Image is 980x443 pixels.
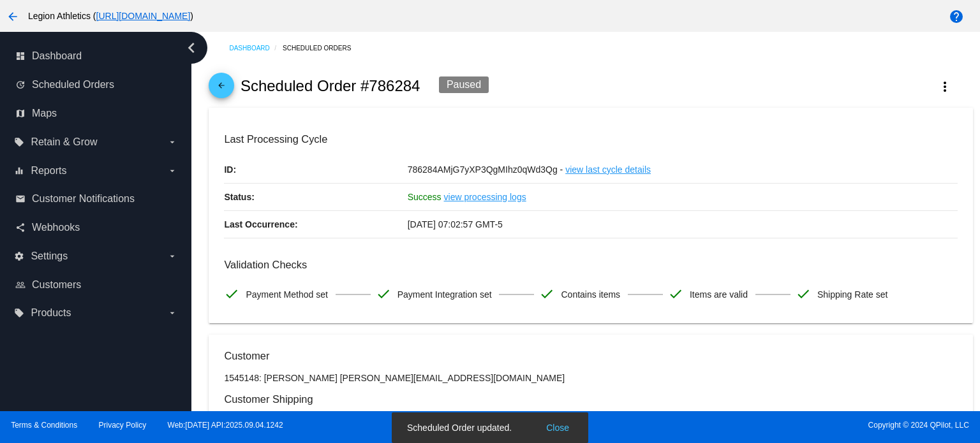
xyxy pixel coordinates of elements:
a: [URL][DOMAIN_NAME] [96,11,191,21]
a: Privacy Policy [99,421,147,430]
simple-snack-bar: Scheduled Order updated. [407,421,573,434]
p: ID: [224,156,407,183]
span: Items are valid [690,281,748,308]
mat-icon: check [376,286,391,301]
i: email [15,194,26,204]
h3: Customer [224,350,957,362]
i: arrow_drop_down [167,166,177,176]
i: settings [14,251,24,261]
mat-icon: check [539,286,554,301]
h2: Scheduled Order #786284 [241,77,420,95]
mat-icon: check [796,286,811,301]
div: Paused [439,76,489,93]
span: Customers [32,279,81,291]
p: Status: [224,184,407,210]
a: view last cycle details [565,156,651,183]
i: chevron_left [181,38,202,58]
i: equalizer [14,166,24,176]
a: Dashboard [229,38,283,58]
p: Last Occurrence: [224,211,407,238]
a: Web:[DATE] API:2025.09.04.1242 [168,421,283,430]
mat-icon: more_vert [937,79,953,94]
a: view processing logs [444,184,526,210]
span: [DATE] 07:02:57 GMT-5 [408,219,503,229]
a: Scheduled Orders [283,38,362,58]
span: Customer Notifications [32,193,135,205]
mat-icon: help [949,9,964,24]
i: share [15,222,26,233]
a: Terms & Conditions [11,421,77,430]
i: local_offer [14,137,24,147]
span: Products [31,307,71,319]
span: Copyright © 2024 QPilot, LLC [501,421,969,430]
a: email Customer Notifications [15,189,177,209]
span: Webhooks [32,222,80,233]
a: update Scheduled Orders [15,75,177,95]
span: Dashboard [32,50,82,62]
h3: Last Processing Cycle [224,133,957,145]
a: people_outline Customers [15,275,177,295]
i: arrow_drop_down [167,251,177,261]
p: 1545148: [PERSON_NAME] [PERSON_NAME][EMAIL_ADDRESS][DOMAIN_NAME] [224,373,957,383]
span: 786284AMjG7yXP3QgMIhz0qWd3Qg - [408,164,563,175]
h3: Validation Checks [224,259,957,271]
a: map Maps [15,103,177,124]
i: arrow_drop_down [167,308,177,318]
span: Success [408,192,442,202]
span: Legion Athletics ( ) [28,11,193,21]
mat-icon: check [224,286,239,301]
span: Maps [32,108,57,119]
span: Shipping Rate set [817,281,888,308]
mat-icon: arrow_back [214,81,229,96]
a: dashboard Dashboard [15,46,177,66]
mat-icon: check [668,286,683,301]
mat-icon: arrow_back [5,9,20,24]
span: Reports [31,165,66,177]
i: arrow_drop_down [167,137,177,147]
span: Payment Integration set [397,281,492,308]
i: update [15,80,26,90]
span: Payment Method set [246,281,327,308]
span: Retain & Grow [31,136,97,148]
i: local_offer [14,308,24,318]
a: share Webhooks [15,217,177,238]
span: Contains items [561,281,620,308]
span: Scheduled Orders [32,79,114,91]
span: Settings [31,251,68,262]
i: people_outline [15,280,26,290]
button: Close [542,421,573,434]
i: map [15,108,26,119]
h3: Customer Shipping [224,393,957,405]
i: dashboard [15,51,26,61]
